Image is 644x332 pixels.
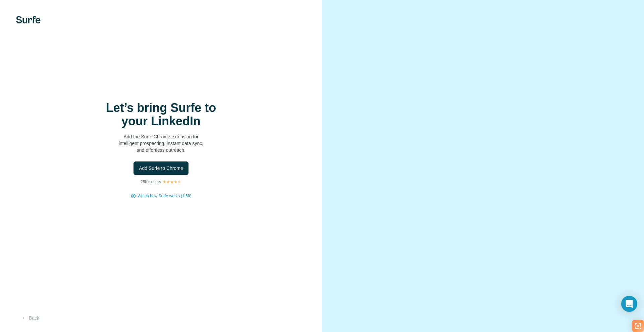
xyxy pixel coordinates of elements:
p: 25K+ users [141,179,161,185]
button: Add Surfe to Chrome [133,161,189,175]
h1: Let’s bring Surfe to your LinkedIn [94,101,228,128]
span: Add Surfe to Chrome [139,165,183,172]
p: Add the Surfe Chrome extension for intelligent prospecting, instant data sync, and effortless out... [94,133,228,153]
div: Open Intercom Messenger [621,296,637,312]
button: Watch how Surfe works (1:58) [138,193,191,199]
img: Surfe's logo [16,16,41,23]
button: Back [16,312,44,324]
img: Rating Stars [162,180,181,184]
